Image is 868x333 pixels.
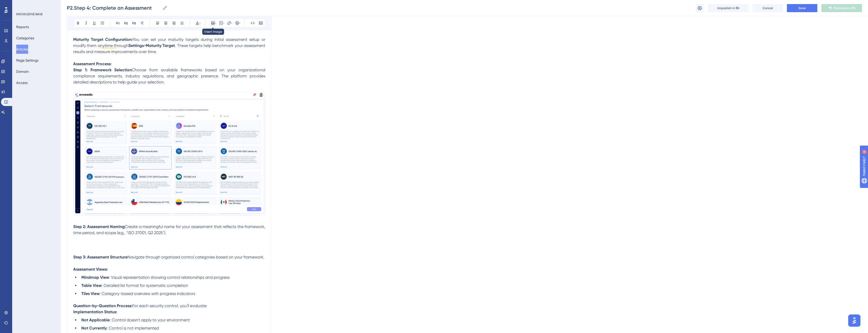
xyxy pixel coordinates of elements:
button: Domain [16,67,29,76]
button: Published in EN [821,4,862,12]
button: Save [787,4,817,12]
strong: Assessment Process: [73,61,112,66]
strong: Implementation Status: [73,309,117,314]
strong: Maturity Target Configuration: [73,37,133,42]
span: Create a meaningful name for your assessment that reflects the framework, time period, and scope ... [73,224,266,235]
input: Article Name [67,4,160,11]
button: Articles [16,45,28,54]
span: : Visual representation showing control relationships and progress [109,275,230,280]
strong: Tiles View [81,291,100,296]
strong: Maturity Target [146,43,175,48]
strong: Step 1: Framework Selection [73,67,132,72]
button: Categories [16,33,34,43]
span: Unpublish in EN [717,6,739,10]
strong: Table View [81,283,102,288]
strong: Step 3: Assessment Structure [73,255,127,259]
span: Save [799,6,806,10]
span: : Detailed list format for systematic completion [102,283,188,288]
button: Unpublish in EN [708,4,748,12]
span: : Category-based overview with progress indicators [100,291,195,296]
strong: Question-by-Question Process: [73,303,132,308]
strong: Settings [128,43,144,48]
strong: Step 2: Assessment Naming [73,224,125,229]
iframe: UserGuiding AI Assistant Launcher [847,313,862,328]
strong: Mindmap View [81,275,109,280]
button: Reports [16,22,29,31]
span: : Control doesn't apply to your environment [110,318,190,322]
button: Access [16,78,28,87]
span: Published in EN [834,6,855,10]
button: Cancel [752,4,783,12]
button: Page Settings [16,56,39,65]
strong: Not Currently [81,326,107,330]
span: For each security control, you'll evaluate: [132,303,207,308]
strong: Assessment Views: [73,267,108,272]
span: : Control is not implemented [107,326,159,330]
span: > [144,43,146,48]
div: KNOWLEDGE BASE [16,12,43,16]
span: Navigate through organized control categories based on your framework. [127,255,264,259]
strong: Not Applicable [81,318,110,322]
span: Cancel [763,6,773,10]
span: You can set your maturity targets during initial assessment setup or modify them anytime through [73,37,266,48]
span: Need Help? [12,1,32,7]
span: Choose from available frameworks based on your organizational compliance requirements, industry r... [73,67,266,84]
div: 4 [35,3,37,7]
